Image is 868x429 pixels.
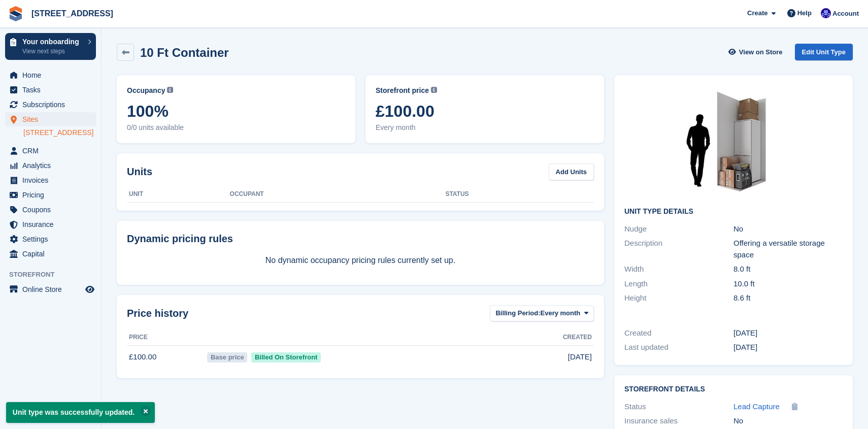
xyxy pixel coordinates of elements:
[733,278,843,290] div: 10.0 ft
[127,346,205,368] td: £100.00
[5,144,96,158] a: menu
[624,401,733,413] div: Status
[127,231,594,246] div: Dynamic pricing rules
[127,122,345,133] span: 0/0 units available
[230,186,446,203] th: Occupant
[624,415,733,427] div: Insurance sales
[22,203,83,217] span: Coupons
[624,385,843,393] h2: Storefront Details
[563,333,592,342] span: Created
[22,173,83,187] span: Invoices
[22,232,83,246] span: Settings
[5,217,96,232] a: menu
[22,112,83,126] span: Sites
[733,223,843,235] div: No
[5,188,96,202] a: menu
[739,47,783,57] span: View on Store
[5,282,96,296] a: menu
[27,5,117,22] a: [STREET_ADDRESS]
[22,83,83,97] span: Tasks
[5,232,96,246] a: menu
[747,8,767,18] span: Create
[5,83,96,97] a: menu
[5,97,96,112] a: menu
[5,247,96,261] a: menu
[127,254,594,267] p: No dynamic occupancy pricing rules currently set up.
[167,87,173,93] img: icon-info-grey-7440780725fd019a000dd9b08b2336e03edf1995a4989e88bcd33f0948082b44.svg
[22,38,83,45] p: Your onboarding
[797,8,812,18] span: Help
[821,8,831,18] img: Jem Plester
[127,164,152,179] h2: Units
[140,46,229,59] h2: 10 Ft Container
[22,188,83,202] span: Pricing
[431,87,437,93] img: icon-info-grey-7440780725fd019a000dd9b08b2336e03edf1995a4989e88bcd33f0948082b44.svg
[127,186,230,203] th: Unit
[22,47,83,56] p: View next steps
[733,238,843,260] div: Offering a versatile storage space
[127,102,345,120] span: 100%
[127,306,188,321] span: Price history
[624,278,733,290] div: Length
[733,402,780,411] span: Lead Capture
[624,208,843,216] h2: Unit Type details
[727,44,787,60] a: View on Store
[624,292,733,304] div: Height
[5,33,96,60] a: Your onboarding View next steps
[22,282,83,296] span: Online Store
[127,85,165,96] span: Occupancy
[6,402,155,423] p: Unit type was successfully updated.
[495,308,540,318] span: Billing Period:
[624,263,733,275] div: Width
[22,97,83,112] span: Subscriptions
[733,415,843,427] div: No
[9,270,101,280] span: Storefront
[795,44,853,60] a: Edit Unit Type
[5,112,96,126] a: menu
[5,158,96,173] a: menu
[5,68,96,82] a: menu
[624,327,733,339] div: Created
[733,327,843,339] div: [DATE]
[733,342,843,353] div: [DATE]
[624,223,733,235] div: Nudge
[22,68,83,82] span: Home
[445,186,594,203] th: Status
[207,352,247,362] span: Base price
[657,85,810,200] img: 10-sqft-unit.jpg
[624,238,733,260] div: Description
[733,292,843,304] div: 8.6 ft
[549,163,594,180] a: Add Units
[376,102,594,120] span: £100.00
[23,128,96,138] a: [STREET_ADDRESS]
[22,247,83,261] span: Capital
[832,9,859,19] span: Account
[733,401,780,413] a: Lead Capture
[490,305,594,322] button: Billing Period: Every month
[5,173,96,187] a: menu
[127,329,205,346] th: Price
[22,217,83,232] span: Insurance
[251,352,321,362] span: Billed On Storefront
[22,144,83,158] span: CRM
[624,342,733,353] div: Last updated
[568,351,592,363] span: [DATE]
[22,158,83,173] span: Analytics
[376,85,429,96] span: Storefront price
[8,6,23,21] img: stora-icon-8386f47178a22dfd0bd8f6a31ec36ba5ce8667c1dd55bd0f319d3a0aa187defe.svg
[541,308,581,318] span: Every month
[84,283,96,295] a: Preview store
[733,263,843,275] div: 8.0 ft
[5,203,96,217] a: menu
[376,122,594,133] span: Every month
